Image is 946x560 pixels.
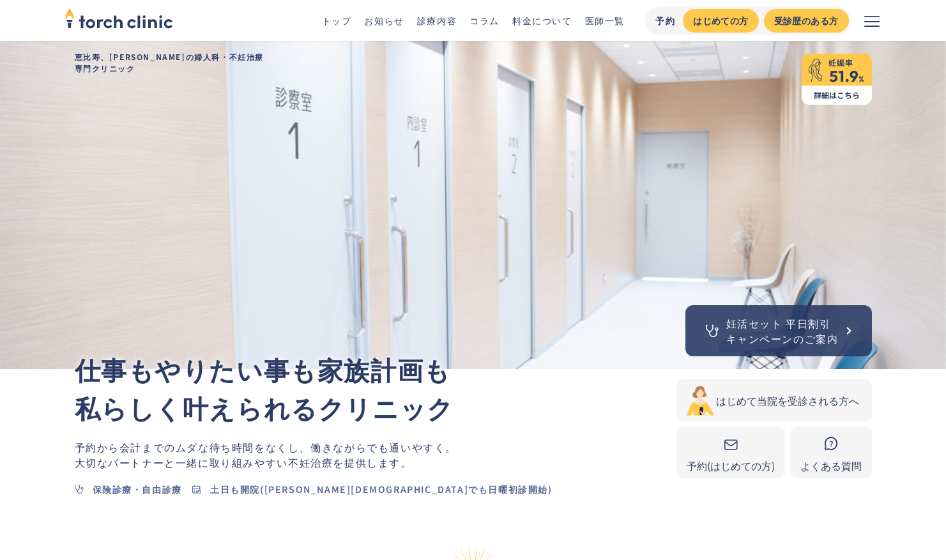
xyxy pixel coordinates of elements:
div: 保険診療・自由診療 [93,483,182,496]
a: 受診歴のある方 [764,9,849,33]
div: はじめての方 [693,14,748,27]
div: 予約(はじめての方) [687,458,775,473]
a: よくある質問 [790,427,872,478]
span: 大切なパートナーと一緒に取り組みやすい [75,455,288,470]
img: 聴診器のアイコン [703,322,721,340]
a: トップ [322,14,352,27]
a: 妊活セット 平日割引キャンペーンのご案内 [685,305,872,356]
p: 働きながらでも通いやすく。 不妊治療を提供します。 [75,439,676,470]
a: 予約(はじめての方) [676,427,785,478]
div: よくある質問 [800,458,862,473]
a: home [65,9,173,32]
div: 妊活セット 平日割引 キャンペーンのご案内 [726,315,839,346]
a: 医師一覧 [585,14,625,27]
a: お知らせ [364,14,404,27]
div: 受診歴のある方 [774,14,839,27]
a: コラム [469,14,500,27]
div: 土日も開院([PERSON_NAME][DEMOGRAPHIC_DATA]でも日曜初診開始) [210,483,553,496]
a: はじめて当院を受診される方へ [676,379,872,421]
img: torch clinic [65,4,173,32]
p: 仕事もやりたい事も家族計画も 私らしく叶えられるクリニック [75,350,676,427]
a: 診療内容 [417,14,457,27]
a: はじめての方 [683,9,758,33]
span: 予約から会計までのムダな待ち時間をなくし、 [75,439,311,455]
div: 予約 [655,14,675,27]
h1: 恵比寿、[PERSON_NAME]の婦人科・不妊治療 専門クリニック [65,41,882,84]
a: 料金について [512,14,572,27]
div: はじめて当院を受診される方へ [716,393,859,408]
